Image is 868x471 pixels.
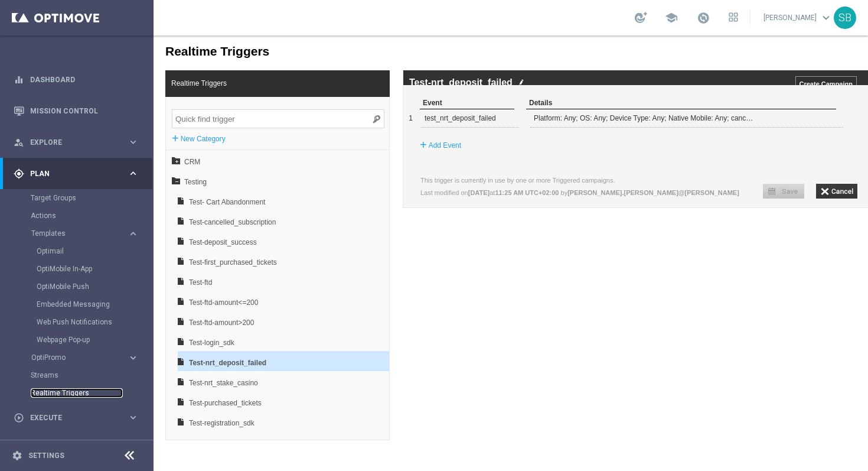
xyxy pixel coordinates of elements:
[266,61,361,74] div: Event
[35,170,162,178] div: Test- Cart Abandonment
[35,297,162,317] span: Test-login_sdk
[14,137,24,148] i: person_search
[30,139,128,146] span: Explore
[128,228,139,239] i: keyboard_arrow_right
[35,210,162,219] div: Test-deposit_success
[834,7,856,29] div: SB
[37,317,123,327] a: Web Push Notifications
[35,391,162,399] div: Test-registration_sdk
[13,169,139,178] button: gps_fixed Plan keyboard_arrow_right
[12,38,79,58] span: Realtime Triggers
[31,366,152,384] div: Streams
[35,217,162,237] span: Test-first_purchased_tickets
[14,64,139,95] div: Dashboard
[31,207,152,225] div: Actions
[31,384,152,402] div: Realtime Triggers
[31,230,116,237] span: Templates
[31,189,152,207] div: Target Groups
[13,413,139,423] button: play_circle_outline Execute keyboard_arrow_right
[14,168,128,179] div: Plan
[31,230,128,237] div: Templates
[373,61,683,74] div: Details
[267,141,462,148] label: This trigger is currently in use by one or more Triggered campaigns.
[762,9,834,27] a: [PERSON_NAME]keyboard_arrow_down
[37,295,152,313] div: Embedded Messaging
[13,106,139,116] button: Mission Control
[365,43,371,51] img: edit_white.png
[128,137,139,148] i: keyboard_arrow_right
[31,354,116,361] span: OptiPromo
[30,414,128,421] span: Execute
[35,398,162,418] span: Test-set_page_visit
[267,154,586,161] lable: Last modified on at by
[35,378,162,398] span: Test-registration_sdk
[275,104,308,116] label: Add Event
[31,225,152,349] div: Templates
[665,11,678,24] span: school
[37,278,152,295] div: OptiMobile Push
[37,264,123,274] a: OptiMobile In-App
[35,230,162,239] div: Test-first_purchased_tickets
[14,412,128,423] div: Execute
[12,450,22,461] i: settings
[35,358,162,378] span: Test-purchased_tickets
[642,41,703,56] input: Create Campaign
[31,229,139,238] button: Templates keyboard_arrow_right
[35,197,162,217] span: Test-deposit_success
[35,157,162,177] span: Test- Cart Abandonment
[14,95,139,126] div: Mission Control
[37,335,123,345] a: Webpage Pop-up
[315,154,336,161] b: [DATE]
[30,95,139,126] a: Mission Control
[30,64,139,95] a: Dashboard
[37,300,123,309] a: Embedded Messaging
[251,74,259,92] div: 1
[35,337,162,358] span: Test-nrt_stake_casino
[13,138,139,147] button: person_search Explore keyboard_arrow_right
[13,75,139,85] button: equalizer Dashboard
[35,277,162,297] span: Test-ftd-amount>200
[31,116,161,137] span: CRM
[266,103,273,115] label: +
[31,388,123,398] a: Realtime Triggers
[128,412,139,423] i: keyboard_arrow_right
[14,74,24,85] i: equalizer
[31,137,161,157] span: Testing
[31,193,123,203] a: Target Groups
[341,154,405,161] b: 11:25 AM UTC+02:00
[35,271,162,279] div: Test-ftd-amount<=200
[31,353,139,362] button: OptiPromo keyboard_arrow_right
[35,190,162,199] div: Test-cancelled_subscription
[30,170,128,177] span: Plan
[31,354,128,361] div: OptiPromo
[35,317,162,337] span: Test-nrt_deposit_failed
[35,237,162,257] span: Test-ftd
[27,98,72,109] label: New Category
[256,42,359,53] label: Test-nrt_deposit_failed
[820,11,833,24] span: keyboard_arrow_down
[37,282,123,291] a: OptiMobile Push
[37,246,123,256] a: Optimail
[414,154,586,161] b: [PERSON_NAME].[PERSON_NAME]@[PERSON_NAME]
[28,452,64,459] a: Settings
[14,137,128,148] div: Explore
[31,211,123,220] a: Actions
[37,313,152,331] div: Web Push Notifications
[14,168,24,179] i: gps_fixed
[35,331,162,339] div: Test-nrt_deposit_failed
[128,352,139,363] i: keyboard_arrow_right
[14,412,24,423] i: play_circle_outline
[35,351,162,359] div: Test-nrt_stake_casino
[271,74,366,92] div: test_nrt_deposit_failed
[377,74,602,92] div: Platform: Any; OS: Any; Device Type: Any; Native Mobile: Any; cancel_reason: Any; transaction_amo...
[35,257,162,277] span: Test-ftd-amount<=200
[37,260,152,278] div: OptiMobile In-App
[31,371,123,380] a: Streams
